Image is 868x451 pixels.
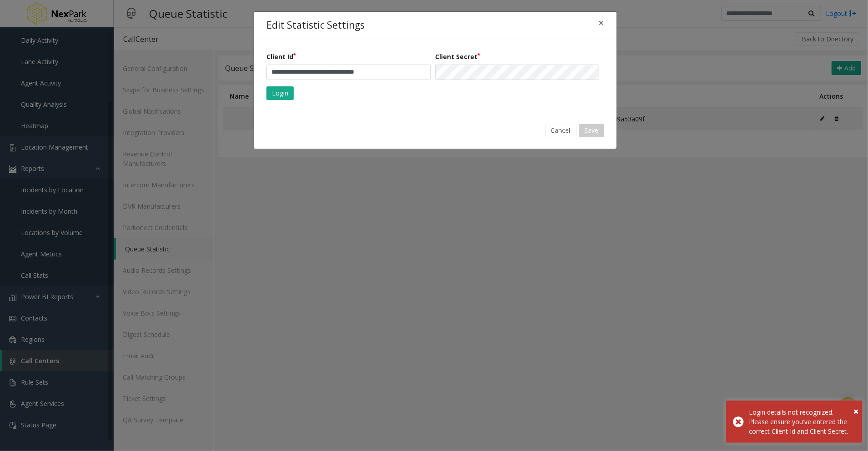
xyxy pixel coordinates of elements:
span: × [853,405,858,417]
button: Close [592,12,610,34]
span: × [598,16,604,29]
button: Save [579,124,604,137]
button: Login [266,86,294,100]
label: Client Id [266,52,296,61]
h4: Edit Statistic Settings [266,18,365,33]
div: Login details not recognized. Please ensure you've entered the correct Client Id and Client Secret. [749,407,856,436]
button: Close [853,405,858,418]
label: Client Secret [435,52,480,61]
button: Cancel [545,124,577,137]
